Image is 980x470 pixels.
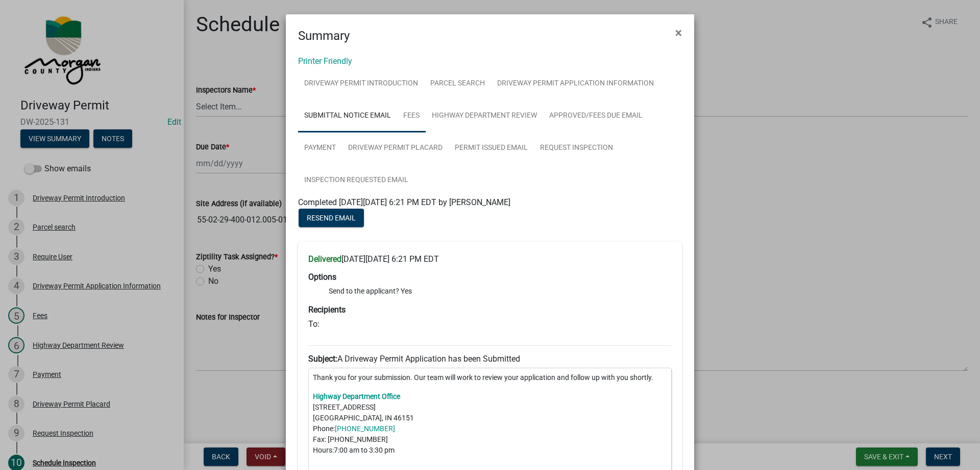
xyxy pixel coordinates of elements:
a: Payment [298,132,342,165]
strong: Delivered [308,254,341,264]
a: Request Inspection [534,132,619,165]
a: Driveway Permit Introduction [298,68,424,100]
strong: Recipients [308,305,346,315]
a: [PHONE_NUMBER] [335,424,395,433]
a: Permit Issued Email [449,132,534,165]
strong: Options [308,272,336,282]
p: [STREET_ADDRESS] [GEOGRAPHIC_DATA], IN 46151 Phone: Fax: [PHONE_NUMBER] Hours:7:00 am to 3:30 pm [313,391,667,456]
h6: [DATE][DATE] 6:21 PM EDT [308,254,672,264]
h4: Summary [298,27,350,45]
a: Approved/Fees Due Email [543,100,649,132]
a: Submittal Notice Email [298,100,397,132]
button: Close [667,18,690,47]
h6: To: [308,319,672,329]
a: Highway Department Review [426,100,543,132]
span: × [675,26,682,40]
a: Highway Department Office [313,392,400,400]
h6: A Driveway Permit Application has been Submitted [308,354,672,364]
p: Thank you for your submission. Our team will work to review your application and follow up with y... [313,372,667,383]
a: Driveway Permit Placard [342,132,449,165]
a: Fees [397,100,426,132]
span: Resend Email [307,214,356,222]
a: Driveway Permit Application Information [491,68,660,100]
strong: Subject: [308,354,337,364]
a: Parcel search [424,68,491,100]
button: Resend Email [299,209,364,227]
a: Printer Friendly [298,56,352,66]
li: Send to the applicant? Yes [329,286,672,297]
a: Inspection Requested Email [298,164,414,197]
span: Completed [DATE][DATE] 6:21 PM EDT by [PERSON_NAME] [298,197,510,207]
